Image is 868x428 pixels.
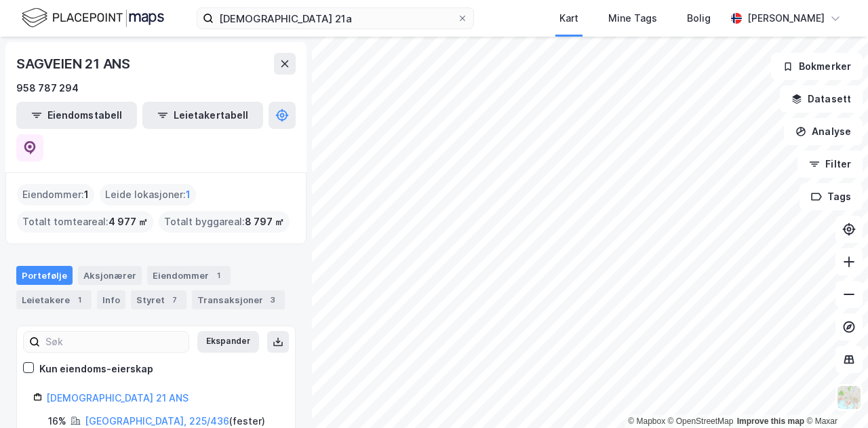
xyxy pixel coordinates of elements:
div: Kun eiendoms-eierskap [39,361,153,377]
input: Søk på adresse, matrikkel, gårdeiere, leietakere eller personer [214,8,457,28]
button: Leietakertabell [142,102,263,129]
span: 1 [186,187,191,203]
div: Leide lokasjoner : [100,184,196,206]
div: SAGVEIEN 21 ANS [16,53,133,75]
div: 3 [266,293,279,307]
button: Eiendomstabell [16,102,137,129]
div: Totalt byggareal : [159,211,290,233]
span: 4 977 ㎡ [108,214,148,230]
button: Analyse [784,118,863,145]
a: Mapbox [628,416,665,426]
div: Bolig [687,10,711,26]
div: Leietakere [16,290,92,309]
button: Filter [797,151,863,178]
div: Aksjonærer [78,266,142,285]
input: Søk [40,332,189,352]
button: Datasett [780,85,863,113]
button: Bokmerker [771,53,863,80]
div: 7 [167,293,181,307]
div: 1 [212,269,225,282]
div: Eiendommer [147,266,231,285]
div: Portefølje [16,266,73,285]
a: [DEMOGRAPHIC_DATA] 21 ANS [46,392,189,404]
a: [GEOGRAPHIC_DATA], 225/436 [85,415,229,427]
div: Transaksjoner [192,290,285,309]
img: logo.f888ab2527a4732fd821a326f86c7f29.svg [22,6,164,30]
iframe: Chat Widget [800,363,868,428]
div: 958 787 294 [16,80,79,96]
div: Info [97,290,125,309]
button: Ekspander [197,331,259,353]
button: Tags [800,183,863,210]
div: Styret [131,290,186,309]
div: Eiendommer : [17,184,94,206]
a: OpenStreetMap [668,416,734,426]
div: [PERSON_NAME] [747,10,825,26]
div: Kart [559,10,578,26]
span: 8 797 ㎡ [245,214,284,230]
div: Mine Tags [608,10,657,26]
div: Totalt tomteareal : [17,211,153,233]
span: 1 [84,187,89,203]
a: Improve this map [737,416,804,426]
div: 1 [73,293,86,307]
